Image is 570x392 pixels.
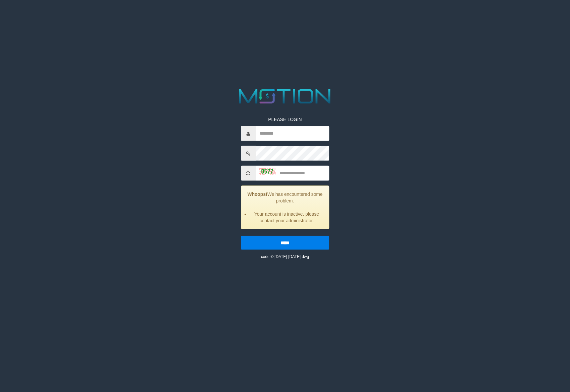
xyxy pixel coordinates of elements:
[247,192,267,197] strong: Whoops!
[259,168,276,174] img: captcha
[261,254,309,259] small: code © [DATE]-[DATE] dwg
[235,87,335,106] img: MOTION_logo.png
[241,186,329,229] div: We has encountered some problem.
[249,211,324,224] li: Your account is inactive, please contact your administrator.
[241,116,329,123] p: PLEASE LOGIN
